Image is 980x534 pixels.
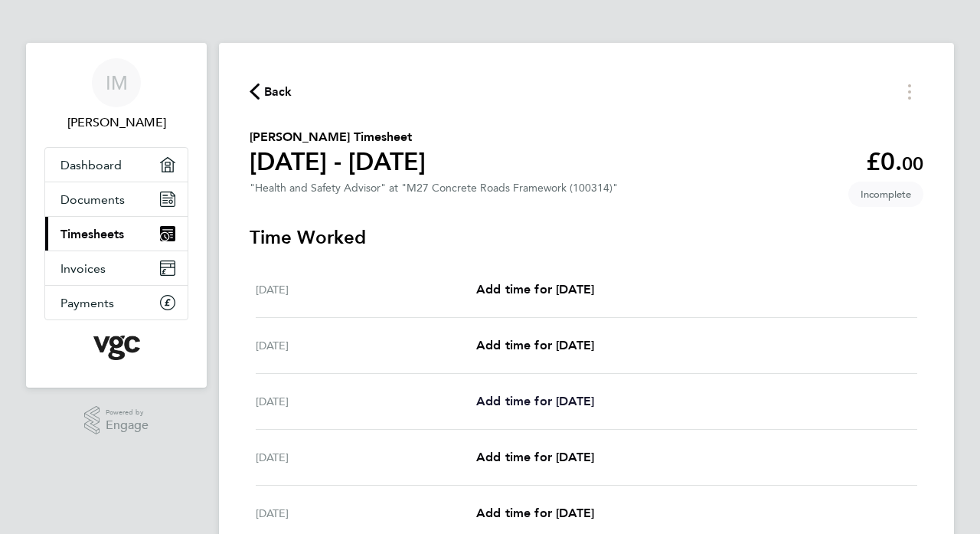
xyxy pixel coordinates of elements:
span: Ian Mcmillan [44,113,188,132]
span: Powered by [106,406,149,419]
span: Payments [60,296,114,310]
a: Add time for [DATE] [476,392,594,411]
h3: Time Worked [250,225,923,250]
span: Documents [60,192,125,207]
div: "Health and Safety Advisor" at "M27 Concrete Roads Framework (100314)" [250,182,618,195]
a: Timesheets [45,217,188,251]
div: [DATE] [256,280,476,299]
span: Engage [106,419,149,432]
div: [DATE] [256,448,476,467]
div: [DATE] [256,392,476,411]
nav: Main navigation [26,43,207,388]
span: 00 [902,152,923,175]
a: IM[PERSON_NAME] [44,58,188,132]
h2: [PERSON_NAME] Timesheet [250,128,426,146]
span: Timesheets [60,227,124,241]
span: Back [264,83,292,101]
a: Add time for [DATE] [476,448,594,467]
span: Invoices [60,261,106,276]
span: This timesheet is Incomplete. [848,182,923,207]
span: Add time for [DATE] [476,338,594,352]
a: Payments [45,286,188,319]
span: Add time for [DATE] [476,282,594,296]
span: IM [106,73,128,93]
button: Timesheets Menu [896,80,923,103]
a: Powered byEngage [84,406,149,435]
div: [DATE] [256,504,476,523]
span: Add time for [DATE] [476,450,594,464]
span: Dashboard [60,158,122,172]
a: Add time for [DATE] [476,336,594,355]
a: Documents [45,182,188,216]
a: Add time for [DATE] [476,504,594,523]
div: [DATE] [256,336,476,355]
img: vgcgroup-logo-retina.png [93,336,140,360]
span: Add time for [DATE] [476,394,594,408]
a: Dashboard [45,148,188,182]
span: Add time for [DATE] [476,506,594,520]
app-decimal: £0. [866,147,923,176]
a: Add time for [DATE] [476,280,594,299]
h1: [DATE] - [DATE] [250,146,426,177]
a: Go to home page [44,336,188,360]
a: Invoices [45,251,188,285]
button: Back [250,82,292,101]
